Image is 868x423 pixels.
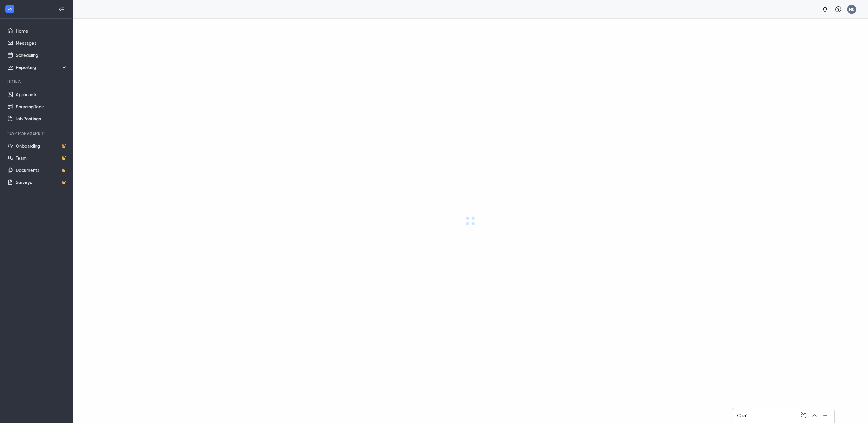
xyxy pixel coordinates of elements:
a: DocumentsCrown [16,164,67,176]
svg: Collapse [58,6,64,12]
a: Job Postings [16,113,67,125]
div: MB [849,7,854,12]
svg: Minimize [822,412,829,419]
svg: Notifications [821,6,829,13]
h3: Chat [737,412,748,419]
a: Scheduling [16,49,67,61]
svg: QuestionInfo [835,6,842,13]
svg: ComposeMessage [800,412,807,419]
a: Home [16,25,67,37]
a: Applicants [16,88,67,100]
a: SurveysCrown [16,176,67,188]
a: OnboardingCrown [16,140,67,152]
button: Minimize [820,411,830,420]
div: Team Management [7,131,66,136]
a: Messages [16,37,67,49]
svg: WorkstreamLogo [7,6,13,12]
a: TeamCrown [16,152,67,164]
button: ChevronUp [809,411,819,420]
button: ComposeMessage [798,411,808,420]
div: Hiring [7,79,66,84]
a: Sourcing Tools [16,100,67,113]
svg: Analysis [7,64,13,70]
svg: ChevronUp [811,412,818,419]
div: Reporting [16,64,68,70]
